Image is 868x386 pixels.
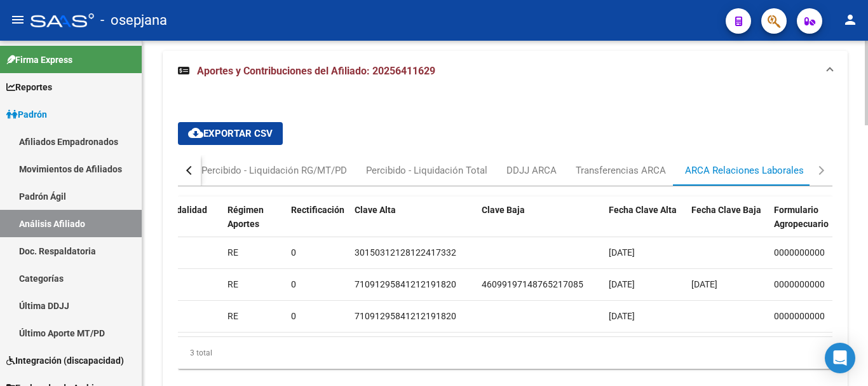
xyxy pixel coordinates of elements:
[774,247,825,258] span: 0000000000
[774,311,825,321] span: 0000000000
[201,163,347,177] div: Percibido - Liquidación RG/MT/PD
[164,205,207,215] span: Modalidad
[482,279,583,289] span: 46099197148765217085
[349,196,477,252] datatable-header-cell: Clave Alta
[355,247,456,258] span: 30150312128122417332
[188,128,273,139] span: Exportar CSV
[482,205,525,215] span: Clave Baja
[576,163,666,177] div: Transferencias ARCA
[609,279,635,289] span: [DATE]
[477,196,604,252] datatable-header-cell: Clave Baja
[291,279,296,289] span: 0
[604,196,686,252] datatable-header-cell: Fecha Clave Alta
[6,107,47,121] span: Padrón
[286,196,349,252] datatable-header-cell: Rectificación
[291,311,296,321] span: 0
[355,205,396,215] span: Clave Alta
[6,354,124,368] span: Integración (discapacidad)
[178,122,283,145] button: Exportar CSV
[178,337,832,369] div: 3 total
[227,311,238,321] span: RE
[222,196,286,252] datatable-header-cell: Régimen Aportes
[691,279,717,289] span: [DATE]
[163,51,848,92] mat-expansion-panel-header: Aportes y Contribuciones del Afiliado: 20256411629
[10,12,25,27] mat-icon: menu
[609,311,635,321] span: [DATE]
[227,247,238,258] span: RE
[188,125,203,141] mat-icon: cloud_download
[291,247,296,258] span: 0
[355,279,456,289] span: 71091295841212191820
[366,163,487,177] div: Percibido - Liquidación Total
[769,196,832,252] datatable-header-cell: Formulario Agropecuario
[774,205,829,230] span: Formulario Agropecuario
[506,163,557,177] div: DDJJ ARCA
[691,205,761,215] span: Fecha Clave Baja
[609,247,635,258] span: [DATE]
[6,80,52,94] span: Reportes
[774,279,825,289] span: 0000000000
[355,311,456,321] span: 71091295841212191820
[843,12,858,27] mat-icon: person
[686,196,769,252] datatable-header-cell: Fecha Clave Baja
[6,53,72,67] span: Firma Express
[685,163,804,177] div: ARCA Relaciones Laborales
[609,205,677,215] span: Fecha Clave Alta
[227,205,264,230] span: Régimen Aportes
[825,343,855,373] div: Open Intercom Messenger
[100,6,167,34] span: - osepjana
[159,196,222,252] datatable-header-cell: Modalidad
[291,205,344,215] span: Rectificación
[227,279,238,289] span: RE
[197,65,435,77] span: Aportes y Contribuciones del Afiliado: 20256411629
